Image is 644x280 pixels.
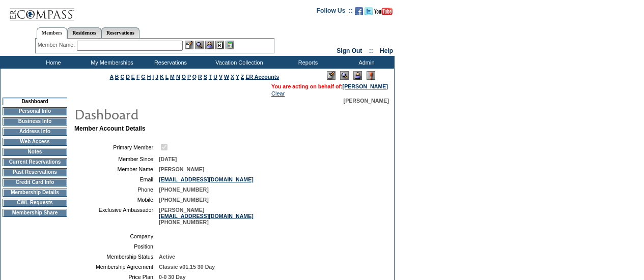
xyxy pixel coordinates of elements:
td: Mobile: [78,197,155,203]
a: J [155,74,158,80]
a: L [165,74,169,80]
td: Phone: [78,186,155,193]
a: Residences [67,27,101,38]
a: C [120,74,124,80]
td: Membership Agreement: [78,264,155,270]
div: Member Name: [38,41,77,49]
a: Subscribe to our YouTube Channel [374,10,393,16]
td: Email: [78,176,155,182]
img: Become our fan on Facebook [355,7,363,15]
a: F [136,74,140,80]
td: Membership Share [3,209,67,217]
img: b_edit.gif [185,41,193,49]
a: Follow us on Twitter [365,10,373,16]
a: S [204,74,207,80]
img: View Mode [340,71,349,80]
a: Z [241,74,244,80]
span: [DATE] [159,156,177,162]
img: b_calculator.gif [226,41,234,49]
img: Subscribe to our YouTube Channel [374,8,393,15]
a: M [170,74,175,80]
td: Price Plan: [78,274,155,280]
a: N [176,74,180,80]
td: Web Access [3,138,67,146]
a: W [224,74,229,80]
td: Credit Card Info [3,178,67,186]
td: Member Since: [78,156,155,162]
td: Home [23,56,81,69]
a: X [231,74,234,80]
a: Y [236,74,239,80]
td: Follow Us :: [317,6,353,18]
td: CWL Requests [3,199,67,207]
a: T [209,74,212,80]
span: [PERSON_NAME] [PHONE_NUMBER] [159,207,254,225]
img: Reservations [215,41,224,49]
td: Position: [78,243,155,250]
td: Membership Details [3,189,67,197]
td: Dashboard [3,98,67,105]
span: [PERSON_NAME] [159,166,204,172]
td: Admin [336,56,395,69]
td: My Memberships [81,56,140,69]
img: Impersonate [205,41,214,49]
a: Reservations [101,27,139,38]
a: K [160,74,164,80]
td: Membership Status: [78,254,155,260]
td: Personal Info [3,107,67,115]
a: [EMAIL_ADDRESS][DOMAIN_NAME] [159,176,254,182]
td: Past Reservations [3,168,67,176]
a: H [147,74,151,80]
a: E [131,74,135,80]
a: I [152,74,154,80]
a: V [219,74,222,80]
a: A [110,74,114,80]
td: Member Name: [78,166,155,172]
img: Edit Mode [327,71,335,80]
img: Impersonate [353,71,362,80]
a: [EMAIL_ADDRESS][DOMAIN_NAME] [159,213,254,219]
img: Follow us on Twitter [365,7,373,15]
a: Clear [271,90,285,97]
a: Sign Out [337,47,362,54]
span: [PHONE_NUMBER] [159,197,209,203]
span: :: [369,47,373,54]
b: Member Account Details [74,125,146,132]
a: O [182,74,186,80]
a: D [126,74,130,80]
a: Help [380,47,393,54]
img: View [195,41,204,49]
a: Members [37,27,68,39]
span: 0-0 30 Day [159,274,186,280]
td: Reservations [140,56,199,69]
span: [PHONE_NUMBER] [159,186,209,193]
a: B [115,74,119,80]
span: Active [159,254,175,260]
a: G [141,74,145,80]
td: Vacation Collection [199,56,277,69]
span: You are acting on behalf of: [271,83,388,89]
a: ER Accounts [245,74,279,80]
a: P [187,74,191,80]
a: U [213,74,217,80]
img: Log Concern/Member Elevation [367,71,375,80]
span: [PERSON_NAME] [344,98,389,104]
td: Current Reservations [3,158,67,166]
a: Q [192,74,197,80]
a: R [198,74,202,80]
img: pgTtlDashboard.gif [74,104,277,124]
a: [PERSON_NAME] [343,83,388,89]
td: Reports [277,56,336,69]
span: Classic v01.15 30 Day [159,264,215,270]
td: Address Info [3,128,67,136]
td: Primary Member: [78,142,155,152]
td: Company: [78,233,155,239]
td: Exclusive Ambassador: [78,207,155,225]
a: Become our fan on Facebook [355,10,363,16]
td: Notes [3,148,67,156]
td: Business Info [3,117,67,126]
